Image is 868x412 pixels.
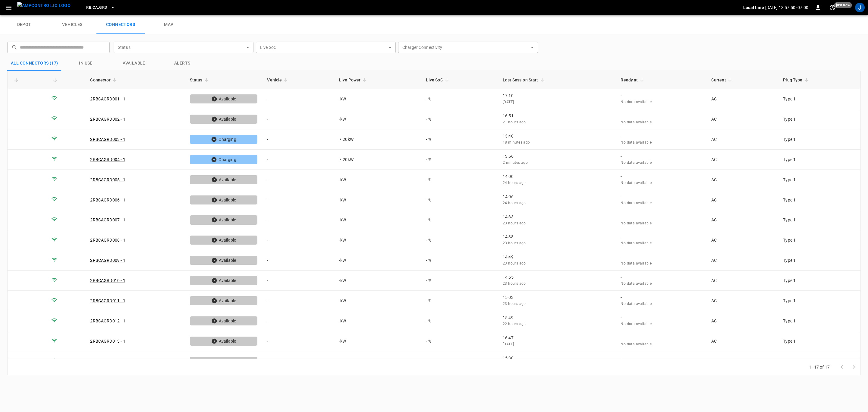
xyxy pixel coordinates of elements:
[262,210,334,230] td: -
[90,198,125,202] a: 2RBCAGRD006 - 1
[421,311,498,331] td: - %
[421,331,498,351] td: - %
[334,271,421,291] td: - kW
[262,129,334,150] td: -
[503,315,611,321] p: 15:49
[190,135,258,144] div: Charging
[706,230,778,250] td: AC
[334,170,421,190] td: - kW
[334,230,421,250] td: - kW
[621,355,701,361] p: -
[190,337,258,346] div: Available
[706,331,778,351] td: AC
[621,335,701,341] p: -
[503,234,611,240] p: 14:38
[421,109,498,129] td: - %
[706,291,778,311] td: AC
[503,201,526,205] span: 24 hours ago
[262,89,334,109] td: -
[834,2,852,8] span: just now
[855,3,865,12] div: profile-icon
[334,89,421,109] td: - kW
[17,2,71,9] img: ampcontrol.io logo
[262,311,334,331] td: -
[262,170,334,190] td: -
[267,76,290,84] span: Vehicle
[421,291,498,311] td: - %
[503,261,526,265] span: 23 hours ago
[90,76,118,84] span: Connector
[421,351,498,372] td: - %
[503,241,526,245] span: 23 hours ago
[190,155,258,164] div: Charging
[743,5,764,11] p: Local time
[621,254,701,260] p: -
[96,15,145,34] a: connectors
[621,281,652,286] span: No data available
[778,109,860,129] td: Type 1
[621,100,652,104] span: No data available
[503,173,611,179] p: 14:00
[706,150,778,170] td: AC
[621,221,652,225] span: No data available
[262,250,334,271] td: -
[262,230,334,250] td: -
[503,214,611,220] p: 14:33
[426,76,451,84] span: Live SoC
[706,89,778,109] td: AC
[778,210,860,230] td: Type 1
[503,120,526,124] span: 21 hours ago
[621,173,701,179] p: -
[262,271,334,291] td: -
[778,271,860,291] td: Type 1
[503,254,611,260] p: 14:49
[621,241,652,245] span: No data available
[778,311,860,331] td: Type 1
[90,238,125,242] a: 2RBCAGRD008 - 1
[339,76,369,84] span: Live Power
[706,351,778,372] td: AC
[621,194,701,200] p: -
[334,129,421,150] td: 7.20 kW
[621,201,652,205] span: No data available
[190,115,258,124] div: Available
[765,5,808,11] p: [DATE] 13:57:50 -07:00
[621,315,701,321] p: -
[503,335,611,341] p: 16:47
[90,298,125,303] a: 2RBCAGRD011 - 1
[783,76,810,84] span: Plug Type
[778,129,860,150] td: Type 1
[503,221,526,225] span: 23 hours ago
[421,210,498,230] td: - %
[621,261,652,265] span: No data available
[621,93,701,99] p: -
[334,150,421,170] td: 7.20 kW
[90,117,125,122] a: 2RBCAGRD002 - 1
[621,274,701,280] p: -
[90,319,125,323] a: 2RBCAGRD012 - 1
[706,250,778,271] td: AC
[190,175,258,184] div: Available
[711,76,734,84] span: Current
[809,364,830,370] p: 1–17 of 17
[190,256,258,265] div: Available
[503,194,611,200] p: 14:06
[421,150,498,170] td: - %
[778,291,860,311] td: Type 1
[90,177,125,182] a: 2RBCAGRD005 - 1
[334,210,421,230] td: - kW
[706,311,778,331] td: AC
[706,109,778,129] td: AC
[621,140,652,144] span: No data available
[262,150,334,170] td: -
[778,190,860,210] td: Type 1
[421,89,498,109] td: - %
[503,181,526,185] span: 24 hours ago
[190,76,210,84] span: Status
[334,331,421,351] td: - kW
[421,170,498,190] td: - %
[90,137,125,142] a: 2RBCAGRD003 - 1
[421,271,498,291] td: - %
[778,170,860,190] td: Type 1
[90,217,125,222] a: 2RBCAGRD007 - 1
